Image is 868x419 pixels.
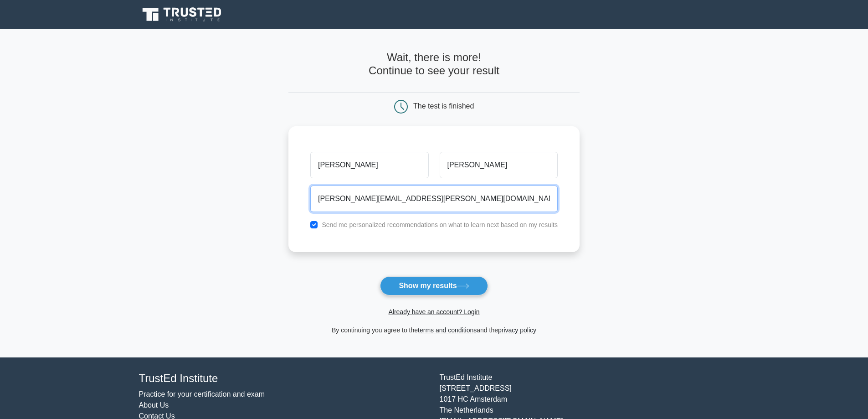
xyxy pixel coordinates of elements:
h4: Wait, there is more! Continue to see your result [288,51,580,78]
h4: TrustEd Institute [139,372,429,385]
label: Send me personalized recommendations on what to learn next based on my results [322,221,558,228]
input: First name [310,152,428,178]
a: About Us [139,401,169,409]
a: Already have an account? Login [388,308,479,316]
a: terms and conditions [418,326,477,334]
div: The test is finished [413,102,474,110]
button: Show my results [380,276,488,295]
div: By continuing you agree to the and the [283,325,585,336]
a: Practice for your certification and exam [139,390,265,398]
input: Email [310,186,558,212]
a: privacy policy [498,326,536,334]
input: Last name [440,152,558,178]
